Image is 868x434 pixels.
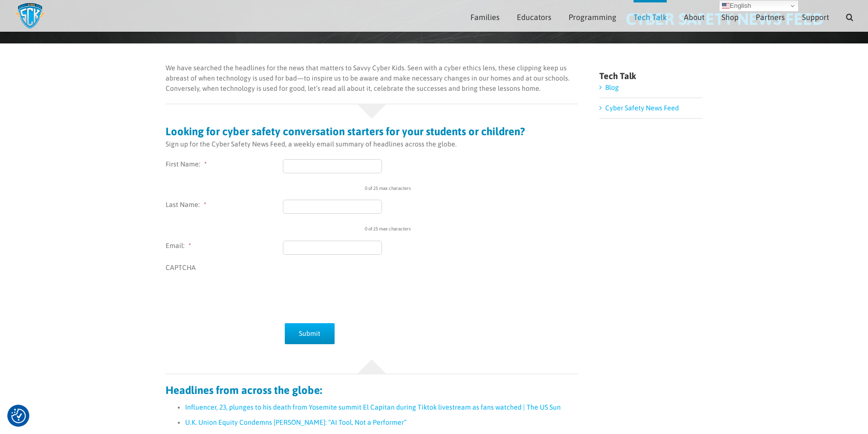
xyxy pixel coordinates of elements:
[185,418,406,426] a: U.K. Union Equity Condemns [PERSON_NAME]: “AI Tool, Not a Performer”
[283,263,431,301] iframe: reCAPTCHA
[166,125,525,138] strong: Looking for cyber safety conversation starters for your students or children?
[365,177,626,192] div: 0 of 25 max characters
[166,63,578,94] p: We have searched the headlines for the news that matters to Savvy Cyber Kids. Seen with a cyber e...
[285,323,335,344] input: Submit
[365,218,626,232] div: 0 of 25 max characters
[802,13,829,21] span: Support
[470,13,500,21] span: Families
[11,409,26,423] img: Revisit consent button
[605,104,679,112] a: Cyber Safety News Feed
[569,13,616,21] span: Programming
[166,159,283,169] label: First Name:
[517,13,551,21] span: Educators
[166,263,283,273] label: CAPTCHA
[634,13,667,21] span: Tech Talk
[15,2,45,29] img: Savvy Cyber Kids Logo
[166,200,283,210] label: Last Name:
[185,403,561,411] a: Influencer, 23, plunges to his death from Yosemite summit El Capitan during Tiktok livestream as ...
[166,241,283,251] label: Email:
[166,384,322,396] strong: Headlines from across the globe:
[756,13,785,21] span: Partners
[684,13,704,21] span: About
[722,2,730,10] img: en
[599,72,702,81] h4: Tech Talk
[605,83,619,91] a: Blog
[721,13,739,21] span: Shop
[166,139,578,149] p: Sign up for the Cyber Safety News Feed, a weekly email summary of headlines across the globe.
[11,409,26,423] button: Consent Preferences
